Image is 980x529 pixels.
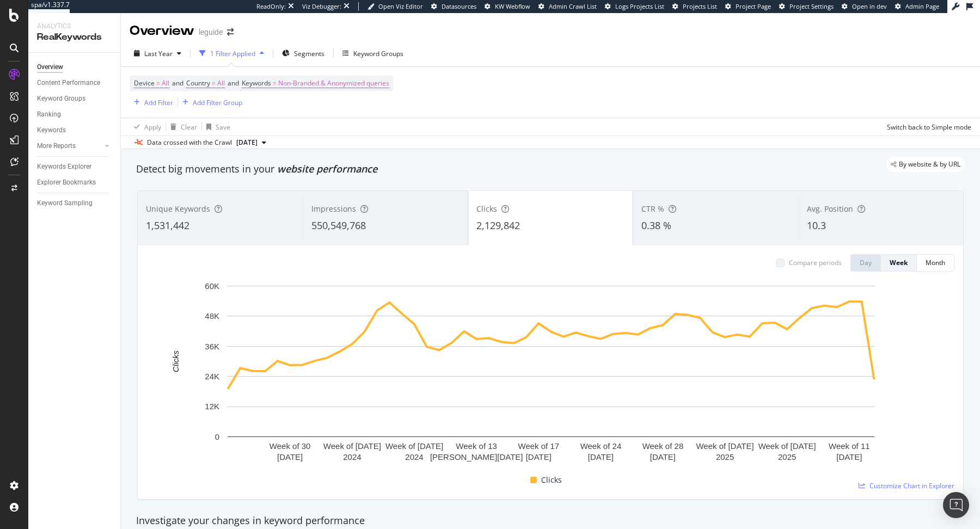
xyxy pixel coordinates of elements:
div: Analytics [37,22,112,31]
text: Week of [DATE] [696,441,754,451]
div: Switch back to Simple mode [887,122,971,132]
span: Open Viz Editor [378,2,423,10]
button: Clear [166,118,197,136]
span: All [162,76,169,91]
div: legacy label [886,157,965,172]
div: Viz Debugger: [302,2,341,11]
text: 2024 [343,452,361,462]
span: Country [186,78,210,88]
a: Admin Page [895,2,939,11]
text: [DATE] [526,452,552,462]
div: Compare periods [789,258,842,267]
text: [DATE] [836,452,862,462]
span: and [172,78,183,88]
span: Project Page [736,2,771,10]
text: Week of 28 [642,441,684,451]
text: Week of 24 [580,441,622,451]
a: Content Performance [37,77,113,89]
text: Week of [DATE] [323,441,381,451]
button: 1 Filter Applied [195,45,268,62]
div: ReadOnly: [256,2,286,11]
span: Logs Projects List [615,2,664,10]
span: Keywords [242,78,271,88]
button: Add Filter Group [178,96,242,109]
text: 2025 [716,452,734,462]
span: Last Year [144,49,173,58]
a: Ranking [37,109,113,120]
div: Apply [144,122,161,132]
span: Clicks [476,204,497,214]
a: Keywords Explorer [37,161,113,173]
div: Investigate your changes in keyword performance [136,514,965,528]
text: Week of 11 [829,441,870,451]
a: Customize Chart in Explorer [859,481,954,490]
div: Keywords Explorer [37,161,91,173]
span: By website & by URL [899,161,960,168]
div: Save [216,122,230,132]
text: 48K [205,311,219,321]
span: KW Webflow [495,2,530,10]
svg: A chart. [146,280,955,470]
button: Month [917,254,954,272]
div: More Reports [37,140,76,152]
span: 2025 Aug. 12th [236,138,258,147]
a: Keyword Sampling [37,198,113,209]
text: 36K [205,342,219,351]
button: Add Filter [130,96,173,109]
a: Projects List [672,2,717,11]
a: Overview [37,61,113,73]
a: Open Viz Editor [367,2,423,11]
div: Keyword Sampling [37,198,93,209]
span: Impressions [311,204,356,214]
span: CTR % [641,204,664,214]
span: 10.3 [807,219,826,232]
text: 12K [205,402,219,411]
button: Day [850,254,881,272]
a: Admin Crawl List [538,2,597,11]
div: Week [890,258,908,267]
span: 1,531,442 [146,219,189,232]
button: Switch back to Simple mode [883,118,971,136]
text: [DATE] [588,452,614,462]
div: Keyword Groups [37,93,85,104]
span: Open in dev [852,2,887,10]
text: [DATE] [650,452,676,462]
div: Day [860,258,872,267]
div: Open Intercom Messenger [943,492,969,518]
text: 2025 [778,452,796,462]
text: Week of [DATE] [758,441,816,451]
a: Keyword Groups [37,93,113,104]
div: Overview [37,61,63,73]
span: All [217,76,225,91]
div: arrow-right-arrow-left [227,28,234,36]
span: Avg. Position [807,204,853,214]
text: [DATE] [277,452,303,462]
div: 1 Filter Applied [210,49,255,58]
text: Clicks [171,350,180,372]
span: Unique Keywords [146,204,210,214]
span: Segments [294,49,324,58]
span: = [156,78,160,88]
div: Clear [181,122,197,132]
span: Customize Chart in Explorer [869,481,954,490]
button: Apply [130,118,161,136]
text: 0 [215,432,219,441]
a: Project Settings [779,2,834,11]
text: Week of 13 [456,441,497,451]
div: Explorer Bookmarks [37,177,96,188]
button: Keyword Groups [338,45,408,62]
button: Week [881,254,917,272]
div: Month [926,258,945,267]
text: 2024 [405,452,423,462]
span: and [228,78,239,88]
div: Add Filter Group [193,98,242,107]
span: 550,549,768 [311,219,366,232]
a: More Reports [37,140,102,152]
span: Projects List [683,2,717,10]
a: Datasources [431,2,476,11]
span: 0.38 % [641,219,671,232]
text: 60K [205,281,219,291]
a: Open in dev [842,2,887,11]
span: = [212,78,216,88]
